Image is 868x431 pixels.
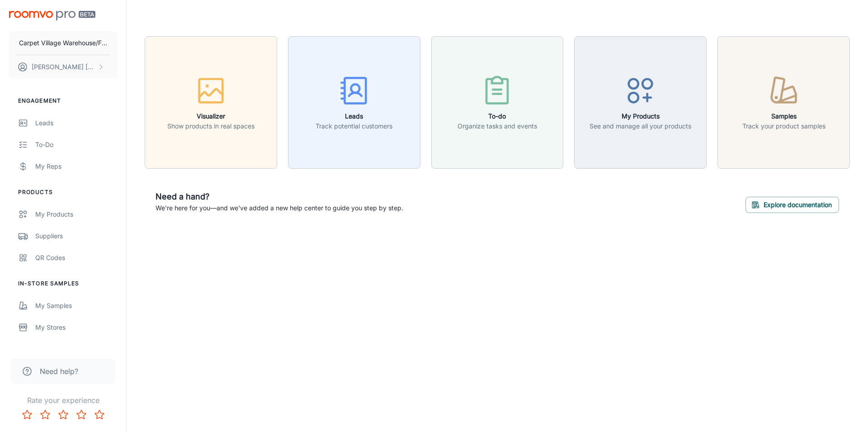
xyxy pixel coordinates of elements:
p: We're here for you—and we've added a new help center to guide you step by step. [156,203,403,213]
h6: Leads [316,111,392,121]
p: Organize tasks and events [458,121,537,131]
a: SamplesTrack your product samples [717,97,850,106]
h6: Samples [742,111,826,121]
button: Explore documentation [745,197,839,213]
button: VisualizerShow products in real spaces [145,36,277,169]
p: Carpet Village Warehouse/FloorscapesUSA [19,38,107,48]
button: To-doOrganize tasks and events [431,36,564,169]
div: Suppliers [35,231,117,241]
img: Roomvo PRO Beta [9,11,95,20]
button: [PERSON_NAME] [PERSON_NAME] [9,55,117,79]
a: LeadsTrack potential customers [288,97,420,106]
h6: Visualizer [167,111,255,121]
div: Leads [35,118,117,128]
div: QR Codes [35,253,117,263]
h6: To-do [458,111,537,121]
a: Explore documentation [745,199,839,208]
button: SamplesTrack your product samples [717,36,850,169]
p: Show products in real spaces [167,121,255,131]
button: LeadsTrack potential customers [288,36,420,169]
a: My ProductsSee and manage all your products [574,97,707,106]
a: To-doOrganize tasks and events [431,97,564,106]
div: My Products [35,209,117,219]
div: My Reps [35,161,117,171]
p: Track your product samples [742,121,826,131]
h6: My Products [590,111,691,121]
h6: Need a hand? [156,190,403,203]
p: Track potential customers [316,121,392,131]
p: See and manage all your products [590,121,691,131]
button: My ProductsSee and manage all your products [574,36,707,169]
button: Carpet Village Warehouse/FloorscapesUSA [9,31,117,55]
p: [PERSON_NAME] [PERSON_NAME] [32,62,95,72]
div: To-do [35,140,117,150]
